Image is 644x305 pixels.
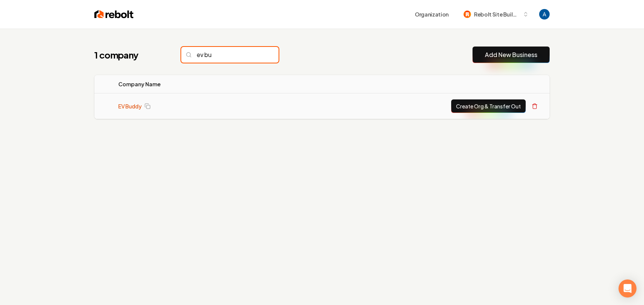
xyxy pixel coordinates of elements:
img: Andrew Magana [539,9,550,20]
img: Rebolt Logo [94,9,134,20]
button: Add New Business [473,47,550,63]
a: EV Buddy [118,102,142,110]
div: Open Intercom Messenger [619,279,637,297]
th: Company Name [112,75,261,93]
span: Rebolt Site Builder [474,11,520,18]
input: Search... [181,47,279,63]
button: Open user button [539,9,550,20]
img: Rebolt Site Builder [464,11,471,18]
button: Organization [410,8,453,21]
h1: 1 company [94,49,166,61]
button: Create Org & Transfer Out [451,99,526,113]
a: Add New Business [485,50,537,59]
